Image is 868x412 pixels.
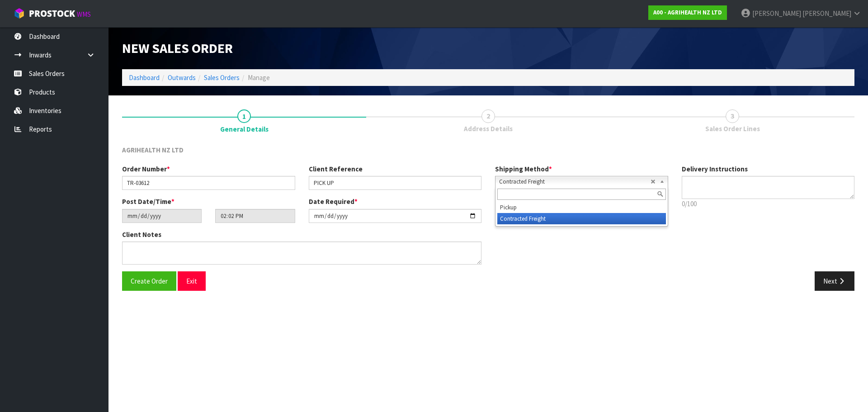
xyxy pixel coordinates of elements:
[122,138,854,298] span: General Details
[481,109,495,123] span: 2
[495,164,552,174] label: Shipping Method
[122,146,184,154] span: AGRIHEALTH NZ LTD
[14,8,25,19] img: cube-alt.png
[726,109,739,123] span: 3
[682,164,748,174] label: Delivery Instructions
[220,124,269,134] span: General Details
[204,73,240,82] a: Sales Orders
[497,213,666,224] li: Contracted Freight
[122,271,176,291] button: Create Order
[122,39,233,57] span: New Sales Order
[499,176,651,187] span: Contracted Freight
[705,124,760,133] span: Sales Order Lines
[122,197,175,206] label: Post Date/Time
[653,9,722,16] strong: A00 - AGRIHEALTH NZ LTD
[682,199,855,208] p: 0/100
[122,176,295,190] input: Order Number
[178,271,206,291] button: Exit
[168,73,196,82] a: Outwards
[497,202,666,213] li: Pickup
[815,271,854,291] button: Next
[309,197,358,206] label: Date Required
[122,164,170,174] label: Order Number
[122,230,161,239] label: Client Notes
[309,164,363,174] label: Client Reference
[464,124,513,133] span: Address Details
[129,73,160,82] a: Dashboard
[237,109,251,123] span: 1
[752,9,801,18] span: [PERSON_NAME]
[131,277,168,285] span: Create Order
[802,9,851,18] span: [PERSON_NAME]
[77,10,91,19] small: WMS
[309,176,482,190] input: Client Reference
[29,8,75,19] span: ProStock
[248,73,270,82] span: Manage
